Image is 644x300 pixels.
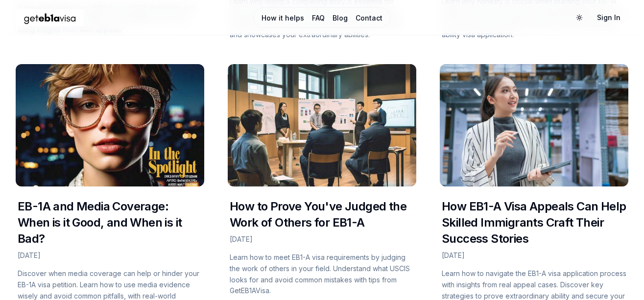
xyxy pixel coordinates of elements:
a: Contact [356,13,382,23]
a: FAQ [312,13,325,23]
img: Cover Image for EB-1A and Media Coverage: When is it Good, and When is it Bad? [16,64,204,186]
a: Sign In [589,9,628,26]
nav: Main [253,7,391,28]
a: How to Prove You've Judged the Work of Others for EB1-A [230,199,406,230]
a: Blog [333,13,348,23]
a: How EB1-A Visa Appeals Can Help Skilled Immigrants Craft Their Success Stories [442,199,626,246]
img: geteb1avisa logo [16,9,84,26]
p: Learn how to meet EB1-A visa requirements by judging the work of others in your field. Understand... [230,252,414,297]
time: [DATE] [230,235,253,243]
a: Home Page [16,9,220,26]
time: [DATE] [442,251,465,259]
a: How it helps [262,13,304,23]
time: [DATE] [18,251,41,259]
img: Cover Image for How EB1-A Visa Appeals Can Help Skilled Immigrants Craft Their Success Stories [440,64,628,186]
a: EB-1A and Media Coverage: When is it Good, and When is it Bad? [18,199,182,246]
img: Cover Image for How to Prove You've Judged the Work of Others for EB1-A [228,64,416,186]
